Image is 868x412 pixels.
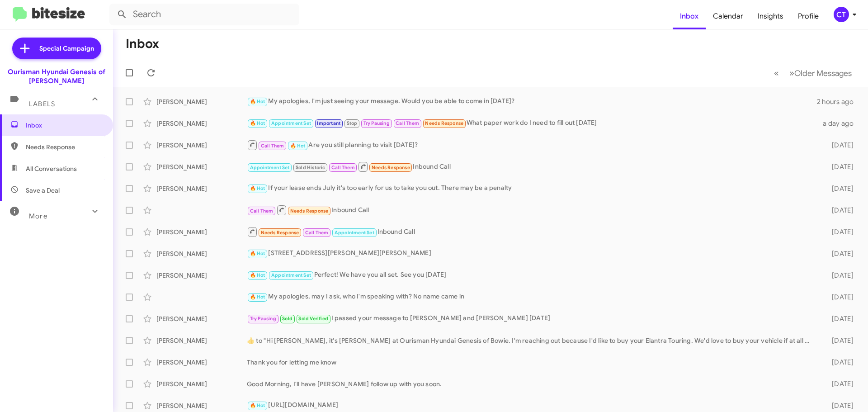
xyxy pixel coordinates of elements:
button: Previous [769,64,784,82]
div: [DATE] [817,206,861,215]
div: a day ago [817,119,861,128]
div: [PERSON_NAME] [156,336,247,345]
a: Profile [791,3,826,29]
div: [DATE] [817,249,861,258]
span: 🔥 Hot [250,120,265,126]
div: Are you still planning to visit [DATE]? [247,139,817,151]
span: Call Them [396,120,419,126]
div: [PERSON_NAME] [156,141,247,150]
div: [PERSON_NAME] [156,271,247,280]
span: Needs Response [290,208,329,214]
span: Appointment Set [250,165,290,170]
div: [DATE] [817,336,861,345]
div: ​👍​ to " Hi [PERSON_NAME], it's [PERSON_NAME] at Ourisman Hyundai Genesis of Bowie. I'm reaching ... [247,336,817,345]
nav: Page navigation example [769,64,857,82]
div: What paper work do I need to fill out [DATE] [247,118,817,128]
span: 🔥 Hot [290,143,306,149]
div: Inbound Call [247,226,817,237]
span: Needs Response [425,120,463,126]
button: CT [826,7,858,22]
span: Appointment Set [335,230,374,236]
div: [PERSON_NAME] [156,401,247,410]
span: Needs Response [26,142,103,152]
div: [PERSON_NAME] [156,358,247,367]
a: Insights [750,3,791,29]
div: [PERSON_NAME] [156,249,247,258]
span: More [29,212,47,220]
div: Inbound Call [247,161,817,172]
div: [STREET_ADDRESS][PERSON_NAME][PERSON_NAME] [247,248,817,259]
span: Call Them [305,230,329,236]
span: 🔥 Hot [250,272,265,278]
div: If your lease ends July it's too early for us to take you out. There may be a penalty [247,183,817,194]
a: Inbox [673,3,706,29]
span: Appointment Set [271,120,311,126]
span: Call Them [261,143,284,149]
div: [PERSON_NAME] [156,314,247,323]
div: Thank you for letting me know [247,358,817,367]
span: Special Campaign [39,44,94,53]
div: [PERSON_NAME] [156,162,247,171]
span: » [789,67,794,79]
span: Needs Response [261,230,299,236]
div: 2 hours ago [817,97,861,106]
span: Older Messages [794,68,852,78]
div: [DATE] [817,379,861,388]
span: Stop [347,120,358,126]
span: Important [317,120,340,126]
div: [PERSON_NAME] [156,97,247,106]
div: [DATE] [817,271,861,280]
div: [DATE] [817,227,861,237]
div: Good Morning, I'll have [PERSON_NAME] follow up with you soon. [247,379,817,388]
span: Sold Verified [298,316,328,322]
div: [PERSON_NAME] [156,119,247,128]
div: [DATE] [817,184,861,193]
div: Inbound Call [247,204,817,216]
a: Calendar [706,3,750,29]
span: Needs Response [372,165,410,170]
span: Call Them [250,208,274,214]
span: Sold [282,316,292,322]
h1: Inbox [126,37,159,51]
div: Perfect! We have you all set. See you [DATE] [247,270,817,280]
div: [DATE] [817,293,861,302]
input: Search [109,4,299,25]
span: Labels [29,100,55,108]
div: [DATE] [817,314,861,323]
span: Try Pausing [363,120,390,126]
span: Inbox [26,121,103,130]
span: 🔥 Hot [250,403,265,408]
span: 🔥 Hot [250,294,265,300]
div: [PERSON_NAME] [156,227,247,237]
span: Try Pausing [250,316,276,322]
a: Special Campaign [12,38,101,59]
div: [DATE] [817,162,861,171]
span: Save a Deal [26,186,60,195]
span: Appointment Set [271,272,311,278]
div: [DATE] [817,141,861,150]
span: All Conversations [26,164,77,173]
div: My apologies, I'm just seeing your message. Would you be able to come in [DATE]? [247,96,817,107]
span: Sold Historic [296,165,325,170]
div: [PERSON_NAME] [156,379,247,388]
div: [URL][DOMAIN_NAME] [247,400,817,411]
span: Call Them [331,165,355,170]
button: Next [784,64,857,82]
div: CT [834,7,849,22]
span: 🔥 Hot [250,251,265,256]
span: 🔥 Hot [250,185,265,191]
div: I passed your message to [PERSON_NAME] and [PERSON_NAME] [DATE] [247,313,817,324]
span: « [774,67,779,79]
div: [DATE] [817,401,861,410]
div: My apologies, may I ask, who I'm speaking with? No name came in [247,292,817,302]
div: [PERSON_NAME] [156,184,247,193]
span: 🔥 Hot [250,99,265,104]
div: [DATE] [817,358,861,367]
